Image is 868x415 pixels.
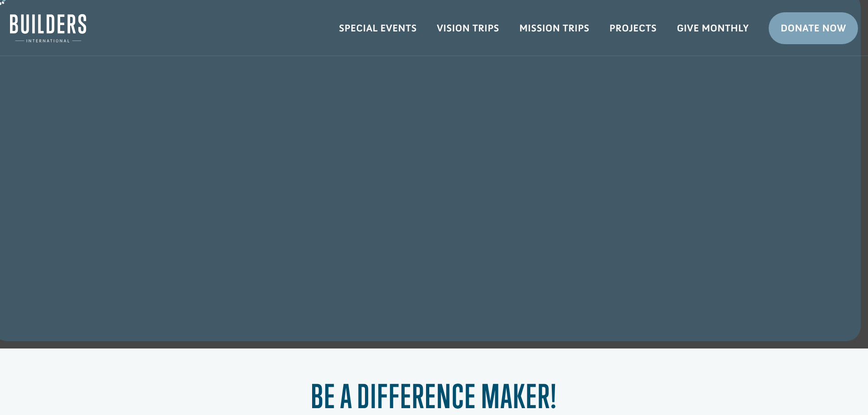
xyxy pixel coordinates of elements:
a: Vision Trips [427,15,509,41]
a: Special Events [329,15,427,41]
a: Projects [600,15,667,41]
img: Builders International [10,14,86,42]
a: Mission Trips [509,15,600,41]
a: Donate Now [769,12,858,44]
a: Give Monthly [667,15,759,41]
